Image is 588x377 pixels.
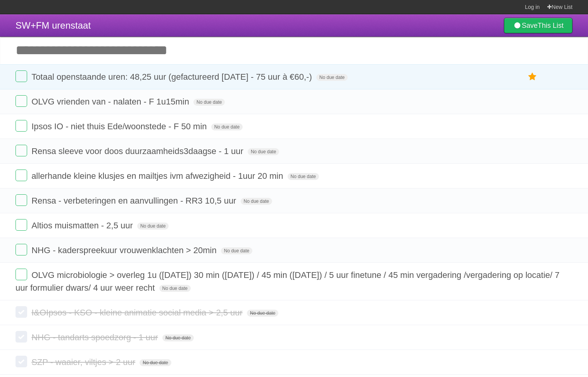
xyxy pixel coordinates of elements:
span: No due date [288,173,319,180]
span: No due date [162,334,194,341]
span: NHG - tandarts spoedzorg - 1 uur [31,332,160,342]
b: This List [538,22,564,29]
span: No due date [137,223,169,230]
label: Done [16,306,27,318]
a: SaveThis List [504,18,572,33]
span: No due date [211,123,243,130]
label: Done [16,356,27,367]
span: No due date [193,99,225,106]
label: Star task [525,70,540,83]
span: NHG - kaderspreekuur vrouwenklachten > 20min [31,245,219,255]
label: Done [16,244,27,255]
label: Done [16,95,27,107]
span: I&OIpsos - KSO - kleine animatie social media > 2,5 uur [31,308,245,317]
label: Done [16,331,27,343]
span: Rensa sleeve voor doos duurzaamheids3daagse - 1 uur [31,146,245,156]
span: No due date [140,359,171,366]
span: SZP - waaier, viltjes > 2 uur [31,357,137,367]
span: OLVG microbiologie > overleg 1u ([DATE]) 30 min ([DATE]) / 45 min ([DATE]) / 5 uur finetune / 45 ... [16,270,559,293]
span: allerhande kleine klusjes en mailtjes ivm afwezigheid - 1uur 20 min [31,171,285,181]
label: Done [16,219,27,231]
span: No due date [248,148,279,155]
span: No due date [221,247,252,254]
span: No due date [241,198,272,205]
span: No due date [159,285,191,292]
span: OLVG vrienden van - nalaten - F 1u15min [31,97,191,106]
label: Done [16,170,27,181]
span: SW+FM urenstaat [16,20,91,31]
span: Altios muismatten - 2,5 uur [31,221,135,230]
span: Ipsos IO - niet thuis Ede/woonstede - F 50 min [31,122,209,131]
span: No due date [247,310,278,317]
span: Totaal openstaande uren: 48,25 uur (gefactureerd [DATE] - 75 uur à €60,-) [31,72,314,82]
label: Done [16,194,27,206]
span: Rensa - verbeteringen en aanvullingen - RR3 10,5 uur [31,196,238,206]
label: Done [16,120,27,132]
label: Done [16,70,27,82]
label: Done [16,145,27,156]
label: Done [16,269,27,280]
span: No due date [316,74,348,81]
